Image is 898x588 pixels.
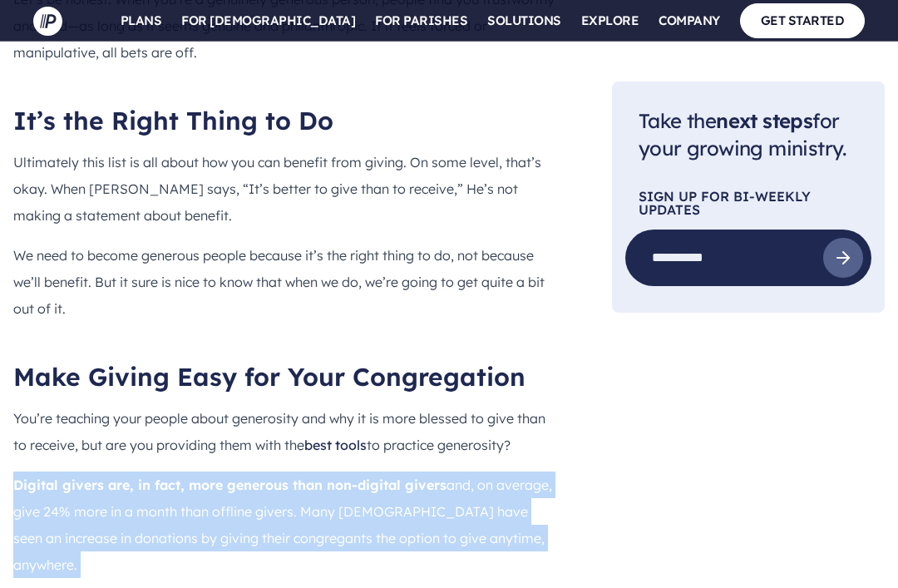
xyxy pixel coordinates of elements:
[367,437,511,453] span: to practice generosity?
[13,362,559,392] h2: Make Giving Easy for Your Congregation
[304,437,367,453] a: best tools
[716,108,812,133] span: next steps
[639,190,858,216] p: Sign Up For Bi-Weekly Updates
[13,477,447,493] span: Digital givers are, in fact, more generous than non-digital givers
[13,242,559,322] p: We need to become generous people because it’s the right thing to do, not because we’ll benefit. ...
[13,149,559,229] p: Ultimately this list is all about how you can benefit from giving. On some level, that’s okay. Wh...
[639,108,846,161] span: Take the for your growing ministry.
[740,3,866,37] a: GET STARTED
[13,106,559,136] h2: It’s the Right Thing to Do
[13,410,545,453] span: You’re teaching your people about generosity and why it is more blessed to give than to receive, ...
